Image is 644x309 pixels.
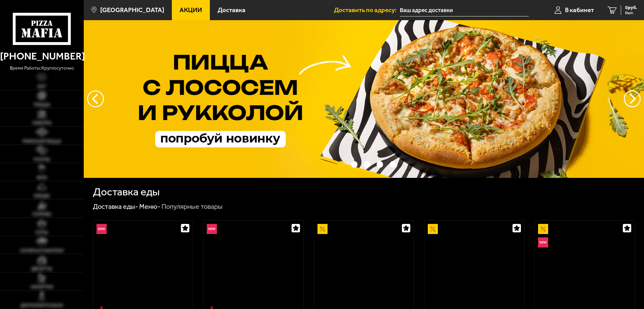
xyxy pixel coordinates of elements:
[32,212,51,217] span: Горячее
[400,4,529,16] input: Ваш адрес доставки
[87,90,104,107] button: следующий
[351,161,357,167] button: точки переключения
[32,121,51,125] span: Наборы
[338,161,344,167] button: точки переключения
[207,224,217,234] img: Новинка
[100,7,164,13] span: [GEOGRAPHIC_DATA]
[428,224,438,234] img: Акционный
[625,5,637,10] span: 0 руб.
[31,285,53,289] span: Напитки
[317,224,328,234] img: Акционный
[538,237,548,247] img: Новинка
[34,103,50,107] span: Пицца
[34,157,50,162] span: Роллы
[31,267,52,271] span: Десерты
[218,7,245,13] span: Доставка
[34,194,50,198] span: Обеды
[161,202,223,211] div: Популярные товары
[21,303,63,308] span: Дополнительно
[565,7,594,13] span: В кабинет
[377,161,383,167] button: точки переключения
[334,7,400,13] span: Доставить по адресу:
[364,161,370,167] button: точки переключения
[93,187,160,197] h1: Доставка еды
[23,139,61,144] span: Римская пицца
[97,224,107,234] img: Новинка
[625,11,637,15] span: 0 шт.
[390,161,396,167] button: точки переключения
[538,224,548,234] img: Акционный
[35,230,48,235] span: Супы
[624,90,641,107] button: предыдущий
[180,7,202,13] span: Акции
[37,84,46,89] span: Хит
[139,202,160,210] a: Меню-
[20,248,64,253] span: Салаты и закуски
[93,202,138,210] a: Доставка еды-
[37,176,47,180] span: WOK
